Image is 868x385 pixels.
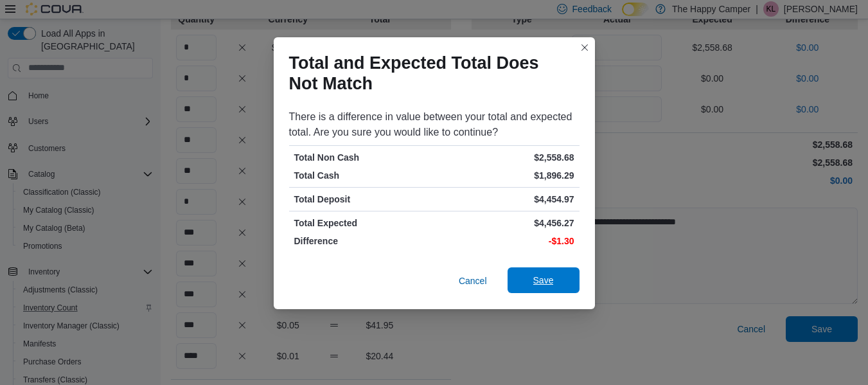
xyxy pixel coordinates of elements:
span: Cancel [459,274,487,287]
h1: Total and Expected Total Does Not Match [289,53,569,94]
p: Difference [294,235,432,247]
p: $4,456.27 [437,217,574,229]
p: Total Non Cash [294,151,432,164]
div: There is a difference in value between your total and expected total. Are you sure you would like... [289,109,580,140]
button: Closes this modal window [577,40,592,55]
span: Save [533,274,554,287]
p: Total Deposit [294,193,432,206]
p: $1,896.29 [437,169,574,182]
p: -$1.30 [437,235,574,247]
button: Save [508,267,580,293]
p: $2,558.68 [437,151,574,164]
button: Cancel [454,268,492,294]
p: Total Cash [294,169,432,182]
p: $4,454.97 [437,193,574,206]
p: Total Expected [294,217,432,229]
